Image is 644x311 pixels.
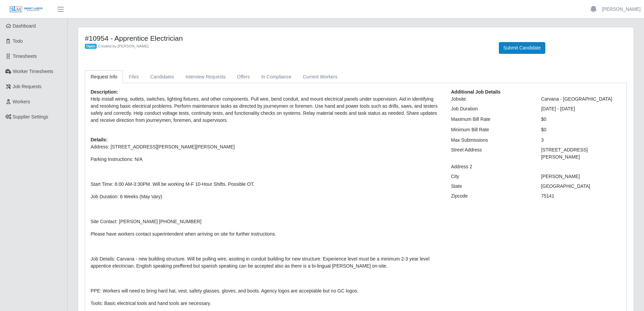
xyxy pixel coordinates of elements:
[446,183,536,190] div: State
[13,99,30,104] span: Workers
[446,163,536,170] div: Address 2
[451,89,501,95] b: Additional Job Details
[13,23,36,29] span: Dashboard
[91,287,441,295] p: PPE: Workers will need to bring hard hat, vest, safety glasses, gloves, and boots. Agency logos a...
[91,181,441,188] p: Start Time: 6:00 AM-3:30PM. Will be working M-F 10-Hour Shifts. Possible OT.
[13,54,37,59] span: Timesheets
[144,70,180,83] a: Candidates
[123,70,144,83] a: Files
[536,96,626,103] div: Carvana - [GEOGRAPHIC_DATA]
[536,183,626,190] div: [GEOGRAPHIC_DATA]
[9,6,43,13] img: SLM Logo
[446,173,536,180] div: City
[446,193,536,200] div: Zipcode
[13,84,42,89] span: Job Requests
[98,44,149,48] span: Created by [PERSON_NAME]
[446,146,536,161] div: Street Address
[91,143,441,150] p: Address: [STREET_ADDRESS][PERSON_NAME][PERSON_NAME]
[91,89,118,95] b: Description:
[13,114,49,119] span: Supplier Settings
[536,173,626,180] div: [PERSON_NAME]
[91,193,441,200] p: Job Duration: 6 Weeks (May Vary)
[91,218,441,225] p: Site Contact: [PERSON_NAME] [PHONE_NUMBER]
[231,70,256,83] a: Offers
[85,34,489,42] h4: #10954 - Apprentice Electrician
[536,105,626,112] div: [DATE] - [DATE]
[180,70,231,83] a: Interview Requests
[91,137,108,142] b: Details:
[536,193,626,200] div: 75141
[13,38,23,44] span: Todo
[85,70,123,83] a: Request Info
[13,69,53,74] span: Worker Timesheets
[446,105,536,112] div: Job Duration
[446,96,536,103] div: Jobsite
[91,96,441,124] p: Help install wiring, outlets, switches, lighting fixtures, and other components. Pull wire, bend ...
[499,42,545,54] button: Submit Candidate
[91,300,441,307] p: Tools: Basic electrical tools and hand tools are necessary.
[91,231,441,238] p: Please have workers contact superintendent when arriving on site for further instructions.
[446,116,536,123] div: Maximum Bill Rate
[91,156,441,163] p: Parking Instructions: N/A
[85,44,97,49] span: Open
[446,126,536,133] div: Minimum Bill Rate
[536,146,626,161] div: [STREET_ADDRESS][PERSON_NAME]
[256,70,297,83] a: In Compliance
[536,116,626,123] div: $0
[536,137,626,144] div: 3
[297,70,343,83] a: Current Workers
[446,137,536,144] div: Max Submissions
[602,6,641,13] a: [PERSON_NAME]
[536,126,626,133] div: $0
[91,255,441,270] p: Job Details: Carvana - new building structure. Will be pulling wire, assiting in conduit building...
